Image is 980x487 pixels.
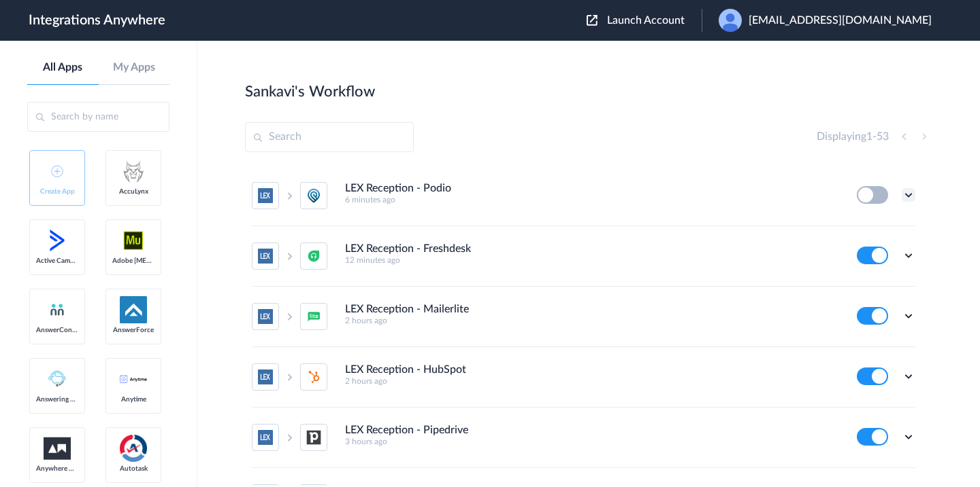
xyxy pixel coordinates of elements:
h4: LEX Reception - Mailerlite [345,303,469,316]
img: launch-acct-icon.svg [587,15,598,26]
img: af-app-logo.svg [120,296,147,323]
span: [EMAIL_ADDRESS][DOMAIN_NAME] [749,14,932,27]
a: All Apps [27,61,99,74]
h4: Displaying - [817,130,889,143]
span: AnswerForce [112,326,154,334]
span: 1 [866,131,872,142]
h5: 3 hours ago [345,437,838,446]
span: 53 [877,131,889,142]
img: anytime-calendar-logo.svg [120,375,147,383]
span: Create App [36,187,78,196]
h4: LEX Reception - HubSpot [345,363,466,376]
img: autotask.png [120,435,147,462]
img: adobe-muse-logo.svg [120,227,147,254]
h4: LEX Reception - Podio [345,182,451,195]
h4: LEX Reception - Pipedrive [345,424,468,437]
span: Anywhere Works [36,465,78,473]
input: Search [245,122,414,152]
h5: 6 minutes ago [345,195,838,204]
span: Active Campaign [36,257,78,265]
img: add-icon.svg [51,165,63,177]
h1: Integrations Anywhere [29,12,165,29]
h5: 2 hours ago [345,376,838,386]
img: active-campaign-logo.svg [44,227,71,254]
h5: 12 minutes ago [345,255,838,265]
span: Answering Service [36,395,78,403]
img: user.png [719,9,742,32]
span: Autotask [112,465,154,473]
h2: Sankavi's Workflow [245,83,375,101]
h4: LEX Reception - Freshdesk [345,242,471,255]
img: Answering_service.png [44,365,71,393]
span: AnswerConnect [36,326,78,334]
span: Anytime [112,395,154,403]
span: AccuLynx [112,187,154,196]
img: aww.png [44,437,71,460]
span: Adobe [MEDICAL_DATA] [112,257,154,265]
input: Search by name [27,102,169,132]
button: Launch Account [587,14,702,27]
h5: 2 hours ago [345,316,838,325]
span: Launch Account [607,15,685,26]
img: answerconnect-logo.svg [49,302,65,318]
a: My Apps [99,61,170,74]
img: acculynx-logo.svg [120,158,147,185]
